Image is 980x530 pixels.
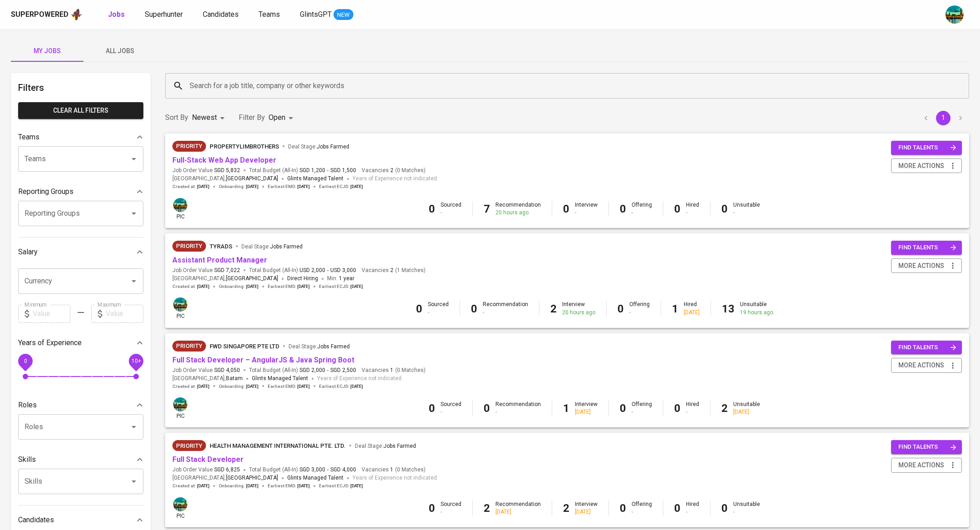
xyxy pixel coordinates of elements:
div: Offering [632,401,652,416]
div: Offering [629,301,650,316]
button: page 1 [936,111,951,125]
a: Superhunter [145,9,185,20]
b: 0 [484,402,490,415]
span: Jobs Farmed [317,144,349,150]
a: Full-Stack Web App Developer [172,156,276,164]
div: Reporting Groups [18,183,143,201]
a: Jobs [108,9,127,20]
div: Interview [575,500,598,516]
span: Earliest ECJD : [319,183,363,190]
span: [DATE] [350,483,363,489]
p: Teams [18,132,39,143]
div: Unsuitable [733,201,760,217]
span: Total Budget (All-In) [249,466,356,474]
div: - [441,508,461,516]
span: All Jobs [89,45,151,57]
b: 0 [471,302,477,315]
b: 2 [563,502,569,515]
span: Onboarding : [219,183,259,190]
span: [DATE] [246,183,259,190]
div: Hired [686,401,699,416]
div: - [686,408,699,416]
div: Unsuitable [733,500,760,516]
div: pic [172,197,188,221]
b: 0 [674,502,681,515]
div: Recommendation [495,401,541,416]
b: 7 [484,203,490,215]
span: [DATE] [246,383,259,390]
span: Deal Stage : [241,243,303,250]
b: 0 [429,502,435,515]
span: Open [269,113,285,122]
span: [DATE] [350,183,363,190]
p: Skills [18,454,36,465]
span: Years of Experience not indicated. [353,174,438,183]
img: a5d44b89-0c59-4c54-99d0-a63b29d42bd3.jpg [173,198,187,212]
button: find talents [891,341,962,355]
img: a5d44b89-0c59-4c54-99d0-a63b29d42bd3.jpg [173,397,187,411]
div: - [441,408,461,416]
b: Jobs [108,10,125,19]
span: more actions [898,460,944,471]
div: New Job received from Demand Team [172,241,206,252]
span: [DATE] [297,383,310,390]
div: Interview [575,201,598,217]
span: Years of Experience not indicated. [353,474,438,483]
div: Interview [575,401,598,416]
button: Open [127,275,140,287]
button: Open [127,475,140,488]
span: [DATE] [350,283,363,290]
input: Value [33,305,70,323]
span: Vacancies ( 0 Matches ) [362,466,426,474]
div: - [632,209,652,217]
b: 2 [550,302,557,315]
span: HEALTH MANAGEMENT INTERNATIONAL PTE. LTD. [210,442,346,449]
span: Glints Managed Talent [287,175,343,182]
b: 0 [721,502,728,515]
span: USD 2,000 [299,267,325,274]
nav: pagination navigation [917,111,969,125]
div: Teams [18,128,143,146]
span: Earliest ECJD : [319,283,363,290]
h6: Filters [18,80,143,95]
div: 20 hours ago [495,209,541,217]
span: find talents [898,342,956,353]
div: New Job received from Demand Team [172,341,206,352]
img: a5d44b89-0c59-4c54-99d0-a63b29d42bd3.jpg [173,497,187,511]
span: Teams [259,10,280,19]
div: Sourced [441,201,461,217]
span: Total Budget (All-In) [249,167,356,174]
div: Offering [632,201,652,217]
div: Offering [632,500,652,516]
a: Assistant Product Manager [172,256,267,264]
div: pic [172,496,188,520]
span: Priority [172,242,206,251]
span: - [327,167,328,174]
div: - [629,309,650,317]
div: Sourced [428,301,449,316]
div: [DATE] [575,508,598,516]
span: Earliest EMD : [268,183,310,190]
a: GlintsGPT NEW [300,9,353,20]
span: 2 [389,167,393,174]
button: more actions [891,358,962,373]
b: 0 [674,203,681,215]
div: Open [269,109,296,126]
b: 0 [620,502,626,515]
div: Interview [562,301,595,316]
span: FWD Singapore Pte Ltd [210,343,279,350]
span: Tyrads [210,243,232,250]
span: 1 [389,466,393,474]
span: [DATE] [246,283,259,290]
span: find talents [898,143,956,153]
div: 19 hours ago [740,309,773,317]
span: Job Order Value [172,367,240,374]
span: SGD 7,022 [214,267,240,274]
span: Glints Managed Talent [252,375,308,381]
button: more actions [891,159,962,173]
span: Created at : [172,183,210,190]
div: Superpowered [11,10,69,20]
span: Earliest ECJD : [319,383,363,390]
span: 0 [24,357,27,364]
span: - [327,466,328,474]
